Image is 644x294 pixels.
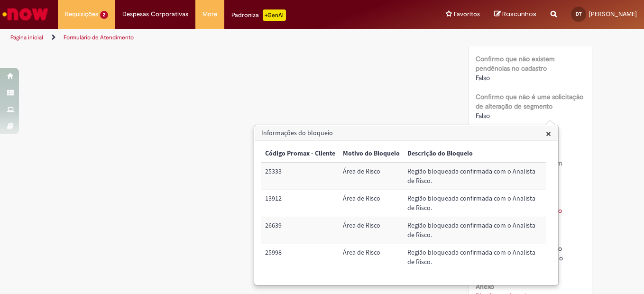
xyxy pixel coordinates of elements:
[546,127,551,140] span: ×
[261,190,339,217] td: Código Promax - Cliente: 13912
[261,163,339,190] td: Código Promax - Cliente: 25333
[339,163,404,190] td: Motivo do Bloqueio: Área de Risco
[202,9,217,19] span: More
[454,9,480,19] span: Favoritos
[476,111,490,120] span: Falso
[494,10,536,19] a: Rascunhos
[476,282,494,291] b: Anexo
[231,9,286,21] div: Padroniza
[476,92,583,110] b: Confirmo que não é uma solicitação de alteração de segmento
[476,55,555,73] b: Confirmo que não existem pendências no cadastro
[546,129,551,138] button: Close
[404,217,546,244] td: Descrição do Bloqueio: Região bloqueada confirmada com o Analista de Risco.
[404,163,546,190] td: Descrição do Bloqueio: Região bloqueada confirmada com o Analista de Risco.
[261,244,339,271] td: Código Promax - Cliente: 25998
[404,190,546,217] td: Descrição do Bloqueio: Região bloqueada confirmada com o Analista de Risco.
[339,190,404,217] td: Motivo do Bloqueio: Área de Risco
[339,244,404,271] td: Motivo do Bloqueio: Área de Risco
[100,11,108,19] span: 2
[263,9,286,21] p: +GenAi
[7,29,422,46] ul: Trilhas de página
[254,125,559,285] div: Informações do bloqueio
[339,217,404,244] td: Motivo do Bloqueio: Área de Risco
[1,5,50,24] img: ServiceNow
[10,34,43,41] a: Página inicial
[261,145,339,163] th: Código Promax - Cliente
[64,34,134,41] a: Formulário de Atendimento
[261,217,339,244] td: Código Promax - Cliente: 26639
[576,11,582,17] span: DT
[502,9,536,18] span: Rascunhos
[65,9,98,19] span: Requisições
[476,73,490,82] span: Falso
[404,145,546,163] th: Descrição do Bloqueio
[339,145,404,163] th: Motivo do Bloqueio
[255,126,558,141] h3: Informações do bloqueio
[404,244,546,271] td: Descrição do Bloqueio: Região bloqueada confirmada com o Analista de Risco.
[589,10,637,18] span: [PERSON_NAME]
[122,9,188,19] span: Despesas Corporativas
